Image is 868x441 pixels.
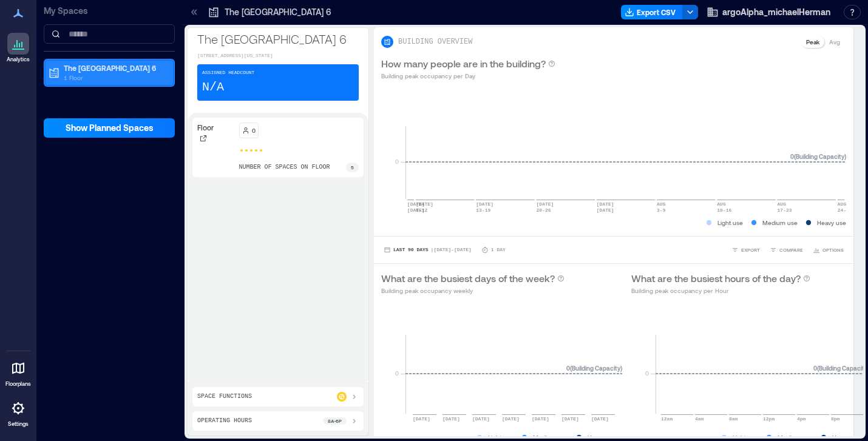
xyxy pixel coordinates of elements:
[838,207,852,213] text: 24-30
[66,122,154,134] span: Show Planned Spaces
[7,56,30,63] p: Analytics
[778,207,792,213] text: 17-23
[822,246,844,254] span: OPTIONS
[381,56,546,71] p: How many people are in the building?
[351,164,354,171] p: 5
[591,416,609,422] text: [DATE]
[741,246,760,254] span: EXPORT
[44,118,175,138] button: Show Planned Spaces
[779,246,803,254] span: COMPARE
[416,201,433,207] text: [DATE]
[597,207,614,213] text: [DATE]
[806,37,819,47] p: Peak
[703,2,834,22] button: argoAlpha_michaelHerman
[252,126,256,135] p: 0
[3,29,33,67] a: Analytics
[621,5,683,19] button: Export CSV
[729,416,738,422] text: 8am
[645,369,649,377] tspan: 0
[64,63,166,73] p: The [GEOGRAPHIC_DATA] 6
[225,6,331,18] p: The [GEOGRAPHIC_DATA] 6
[416,207,427,213] text: 6-12
[476,207,490,213] text: 13-19
[239,163,330,172] p: number of spaces on floor
[778,201,787,207] text: AUG
[695,416,704,422] text: 4am
[657,201,666,207] text: AUG
[197,416,252,426] p: Operating Hours
[407,207,425,213] text: [DATE]
[413,416,430,422] text: [DATE]
[381,286,565,295] p: Building peak occupancy weekly
[561,416,579,422] text: [DATE]
[597,201,614,207] text: [DATE]
[491,246,506,254] p: 1 Day
[537,207,551,213] text: 20-26
[2,354,35,391] a: Floorplans
[532,416,549,422] text: [DATE]
[197,52,359,59] p: [STREET_ADDRESS][US_STATE]
[381,244,474,256] button: Last 90 Days |[DATE]-[DATE]
[395,369,399,377] tspan: 0
[5,380,31,388] p: Floorplans
[729,244,762,256] button: EXPORT
[202,79,224,96] p: N/A
[722,6,830,18] span: argoAlpha_michaelHerman
[829,37,840,47] p: Avg
[631,286,810,295] p: Building peak occupancy per Hour
[395,158,399,165] tspan: 0
[407,201,425,207] text: [DATE]
[202,69,254,76] p: Assigned Headcount
[767,244,805,256] button: COMPARE
[8,420,29,428] p: Settings
[197,123,214,132] p: Floor
[398,37,472,47] p: BUILDING OVERVIEW
[810,244,846,256] button: OPTIONS
[831,416,840,422] text: 8pm
[4,394,33,431] a: Settings
[381,271,555,286] p: What are the busiest days of the week?
[197,392,252,402] p: Space Functions
[381,71,555,81] p: Building peak occupancy per Day
[817,218,846,227] p: Heavy use
[661,416,673,422] text: 12am
[64,73,166,82] p: 1 Floor
[631,271,801,286] p: What are the busiest hours of the day?
[763,416,775,422] text: 12pm
[657,207,666,213] text: 3-9
[838,201,847,207] text: AUG
[717,201,726,207] text: AUG
[762,218,798,227] p: Medium use
[797,416,806,422] text: 4pm
[537,201,554,207] text: [DATE]
[44,5,175,17] p: My Spaces
[717,207,731,213] text: 10-16
[502,416,520,422] text: [DATE]
[197,30,359,47] p: The [GEOGRAPHIC_DATA] 6
[472,416,490,422] text: [DATE]
[717,218,743,227] p: Light use
[476,201,493,207] text: [DATE]
[328,417,342,425] p: 8a - 6p
[442,416,460,422] text: [DATE]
